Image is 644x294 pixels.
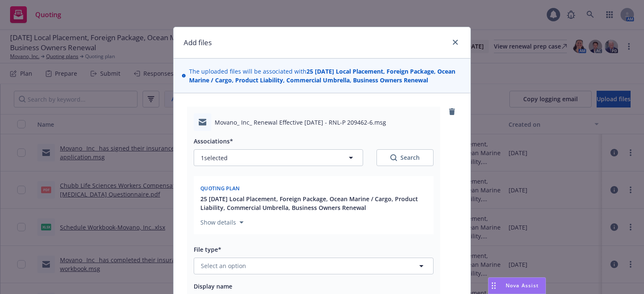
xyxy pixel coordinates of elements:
span: File type* [194,245,221,253]
button: 1selected [194,149,363,166]
span: The uploaded files will be associated with [189,67,462,84]
a: remove [447,107,457,117]
div: Search [390,153,420,162]
a: close [450,37,460,47]
button: Nova Assist [488,277,546,294]
button: Select an option [194,258,434,274]
div: Drag to move [488,278,499,294]
span: Display name [194,282,232,290]
span: Movano_ Inc_ Renewal Effective [DATE] - RNL-P 209462-6.msg [215,118,386,127]
button: 25 [DATE] Local Placement, Foreign Package, Ocean Marine / Cargo, Product Liability, Commercial U... [200,194,428,212]
svg: Search [390,154,397,161]
button: Show details [197,217,247,228]
span: Quoting plan [200,185,240,192]
span: Select an option [201,261,246,270]
span: Associations* [194,137,233,145]
span: Nova Assist [506,282,539,289]
h1: Add files [184,37,212,48]
strong: 25 [DATE] Local Placement, Foreign Package, Ocean Marine / Cargo, Product Liability, Commercial U... [189,67,455,84]
button: SearchSearch [377,149,434,166]
span: 1 selected [201,153,228,162]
